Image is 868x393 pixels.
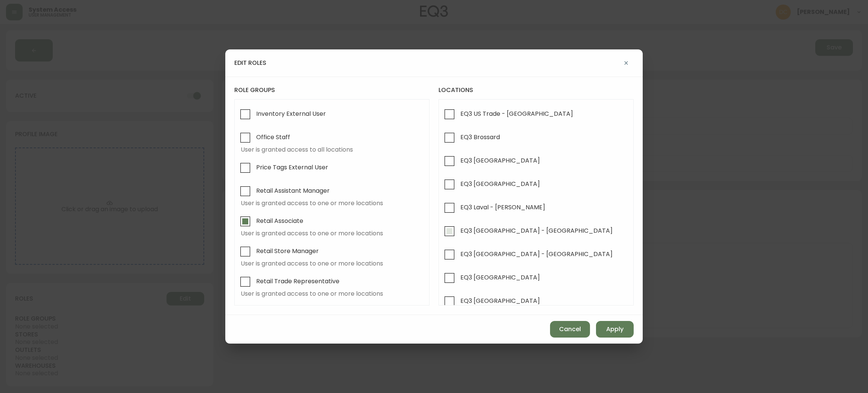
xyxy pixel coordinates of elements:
h4: locations [439,86,634,94]
span: Apply [606,325,623,333]
span: Inventory External User [256,110,326,118]
span: Retail Store Manager [256,247,319,255]
span: User is granted access to one or more locations [241,260,423,267]
span: Cancel [559,325,581,333]
span: EQ3 [GEOGRAPHIC_DATA] [460,273,540,281]
span: User is granted access to one or more locations [241,200,423,207]
button: Apply [596,321,634,338]
span: EQ3 [GEOGRAPHIC_DATA] [460,297,540,305]
span: Office Staff [256,133,290,141]
span: EQ3 [GEOGRAPHIC_DATA] [460,157,540,164]
span: EQ3 [GEOGRAPHIC_DATA] - [GEOGRAPHIC_DATA] [460,227,613,235]
span: Price Tags External User [256,163,328,171]
button: Cancel [550,321,590,338]
span: EQ3 Laval - [PERSON_NAME] [460,203,545,211]
h4: edit roles [234,59,266,67]
span: EQ3 Brossard [460,133,500,141]
span: EQ3 US Trade - [GEOGRAPHIC_DATA] [460,110,573,118]
span: User is granted access to one or more locations [241,290,423,297]
span: Retail Assistant Manager [256,187,330,195]
h4: role groups [234,86,429,94]
span: Retail Trade Representative [256,277,339,285]
span: EQ3 [GEOGRAPHIC_DATA] - [GEOGRAPHIC_DATA] [460,250,613,258]
span: User is granted access to all locations [241,146,423,153]
span: EQ3 [GEOGRAPHIC_DATA] [460,180,540,188]
span: Retail Associate [256,217,303,225]
span: User is granted access to one or more locations [241,230,423,237]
